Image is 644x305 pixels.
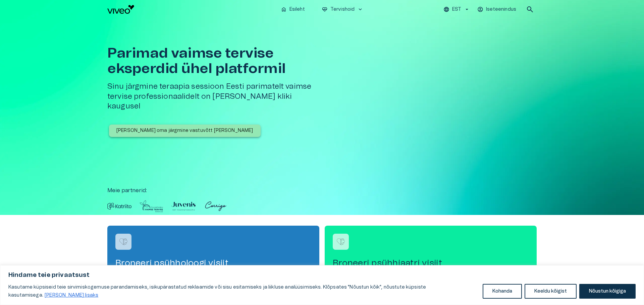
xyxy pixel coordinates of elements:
[289,6,305,13] p: Esileht
[333,258,529,269] h4: Broneeri psühhiaatri visiit
[336,237,346,247] img: Broneeri psühhiaatri visiit logo
[483,284,522,299] button: Kohanda
[107,200,131,213] img: Partner logo
[319,5,366,14] button: ecg_heartTervishoidkeyboard_arrow_down
[107,46,325,76] h1: Parimad vaimse tervise eksperdid ühel platformil
[107,5,134,14] img: Viveo logo
[278,5,308,14] button: homeEsileht
[116,127,253,134] p: [PERSON_NAME] oma järgmine vastuvõtt [PERSON_NAME]
[107,226,319,277] a: Navigate to service booking
[140,200,163,213] img: Partner logo
[107,186,537,195] p: Meie partnerid :
[118,237,128,247] img: Broneeri psühholoogi visiit logo
[44,293,99,298] a: Loe lisaks
[486,6,516,13] p: Iseteenindus
[325,226,537,277] a: Navigate to service booking
[523,3,537,16] button: open search modal
[476,5,518,14] button: Iseteenindus
[109,125,261,137] button: [PERSON_NAME] oma järgmine vastuvõtt [PERSON_NAME]
[579,284,636,299] button: Nõustun kõigiga
[357,6,363,12] span: keyboard_arrow_down
[8,283,478,299] p: Kasutame küpsiseid teie sirvimiskogemuse parandamiseks, isikupärastatud reklaamide või sisu esita...
[115,258,311,269] h4: Broneeri psühholoogi visiit
[281,6,287,12] span: home
[107,82,325,111] h5: Sinu järgmine teraapia sessioon Eesti parimatelt vaimse tervise professionaalidelt on [PERSON_NAM...
[171,200,196,213] img: Partner logo
[442,5,471,14] button: EST
[8,271,636,279] p: Hindame teie privaatsust
[452,6,461,13] p: EST
[322,6,328,12] span: ecg_heart
[107,5,275,14] a: Navigate to homepage
[330,6,355,13] p: Tervishoid
[526,5,534,13] span: search
[525,284,577,299] button: Keeldu kõigist
[204,200,228,213] img: Partner logo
